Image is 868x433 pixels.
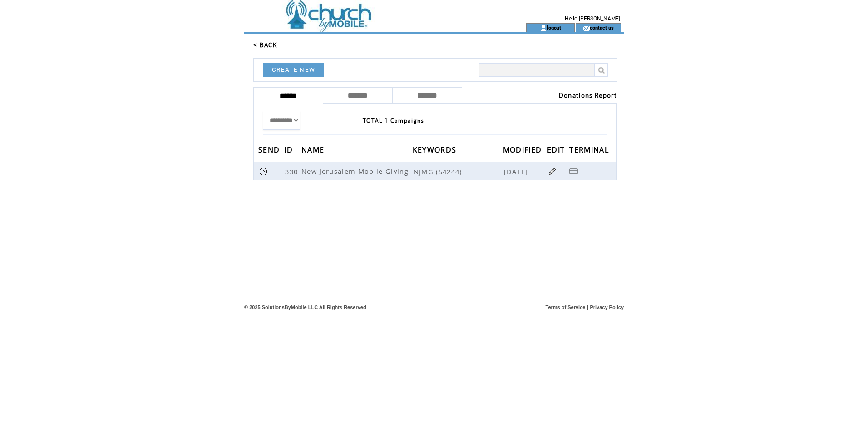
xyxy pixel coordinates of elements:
[504,167,531,176] span: [DATE]
[569,143,611,159] span: TERMINAL
[503,147,544,152] a: MODIFIED
[363,117,424,124] span: TOTAL 1 Campaigns
[413,143,459,159] span: KEYWORDS
[301,167,411,176] span: New Jerusalem Mobile Giving
[587,305,588,310] span: |
[244,305,366,310] span: © 2025 SolutionsByMobile LLC All Rights Reserved
[547,143,567,159] span: EDIT
[301,147,326,152] a: NAME
[284,147,295,152] a: ID
[263,63,324,77] a: CREATE NEW
[559,91,617,99] a: Donations Report
[540,25,547,32] img: account_icon.gif
[253,41,277,49] a: < BACK
[583,25,590,32] img: contact_us_icon.gif
[546,305,586,310] a: Terms of Service
[413,147,459,152] a: KEYWORDS
[590,305,624,310] a: Privacy Policy
[547,25,561,30] a: logout
[285,167,300,176] span: 330
[284,143,295,159] span: ID
[258,143,282,159] span: SEND
[503,143,544,159] span: MODIFIED
[590,25,614,30] a: contact us
[414,167,502,176] span: NJMG (54244)
[565,15,620,22] span: Hello [PERSON_NAME]
[301,143,326,159] span: NAME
